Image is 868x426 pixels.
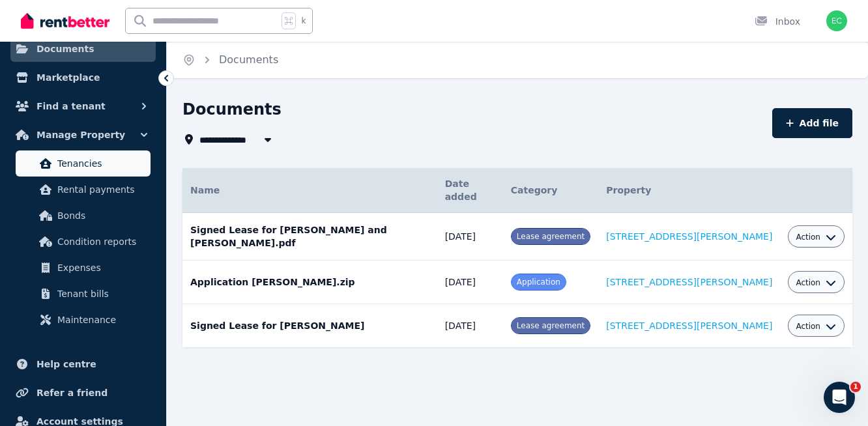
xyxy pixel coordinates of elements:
[10,380,156,406] a: Refer a friend
[796,321,820,332] span: Action
[850,382,861,392] span: 1
[57,156,145,171] span: Tenancies
[57,312,145,328] span: Maintenance
[16,307,151,333] a: Maintenance
[57,286,145,302] span: Tenant bills
[606,231,772,242] a: [STREET_ADDRESS][PERSON_NAME]
[796,277,820,288] span: Action
[826,10,847,31] img: Emily C Poole
[437,261,503,304] td: [DATE]
[36,127,125,143] span: Manage Property
[10,64,156,91] a: Marketplace
[16,203,151,229] a: Bonds
[10,351,156,377] a: Help centre
[517,321,585,330] span: Lease agreement
[437,304,503,348] td: [DATE]
[796,232,836,242] button: Action
[36,70,100,85] span: Marketplace
[167,42,294,78] nav: Breadcrumb
[36,41,94,57] span: Documents
[517,232,585,241] span: Lease agreement
[16,255,151,281] a: Expenses
[10,93,156,119] button: Find a tenant
[57,260,145,276] span: Expenses
[598,168,780,213] th: Property
[755,15,800,28] div: Inbox
[16,177,151,203] a: Rental payments
[182,261,437,304] td: Application [PERSON_NAME].zip
[36,98,106,114] span: Find a tenant
[57,234,145,249] span: Condition reports
[606,320,772,331] a: [STREET_ADDRESS][PERSON_NAME]
[796,277,836,288] button: Action
[517,277,560,287] span: Application
[21,11,109,31] img: RentBetter
[219,53,278,66] a: Documents
[10,122,156,148] button: Manage Property
[57,208,145,223] span: Bonds
[16,229,151,255] a: Condition reports
[182,99,282,120] h1: Documents
[182,304,437,348] td: Signed Lease for [PERSON_NAME]
[437,213,503,261] td: [DATE]
[16,281,151,307] a: Tenant bills
[606,277,772,287] a: [STREET_ADDRESS][PERSON_NAME]
[503,168,598,213] th: Category
[10,36,156,62] a: Documents
[16,150,151,177] a: Tenancies
[36,385,108,401] span: Refer a friend
[796,232,820,242] span: Action
[190,185,220,195] span: Name
[796,321,836,332] button: Action
[182,213,437,261] td: Signed Lease for [PERSON_NAME] and [PERSON_NAME].pdf
[772,108,852,138] button: Add file
[36,356,96,372] span: Help centre
[57,182,145,197] span: Rental payments
[824,382,855,413] iframe: Intercom live chat
[301,16,306,26] span: k
[437,168,503,213] th: Date added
